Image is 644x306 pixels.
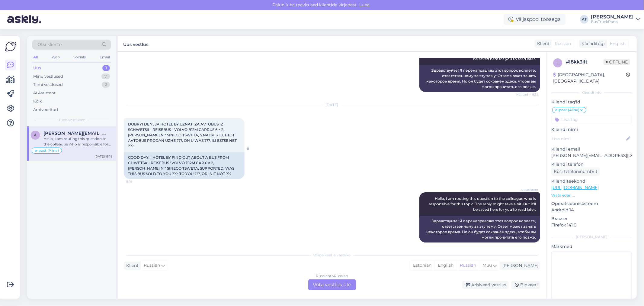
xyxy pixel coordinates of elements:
input: Lisa nimi [552,135,625,142]
div: Email [98,53,111,61]
label: Uus vestlus [123,40,148,48]
div: Väljaspool tööaega [504,14,566,25]
span: e-post (Alina) [555,108,579,112]
span: Russian [144,262,160,269]
p: Vaata edasi ... [551,193,632,198]
p: Android 14 [551,207,632,213]
span: e-post (Alina) [35,149,59,152]
span: Russian [555,41,571,47]
div: Здравствуйте! Я перенаправляю этот вопрос коллеге, ответственному за эту тему. Ответ может занять... [419,65,540,92]
div: [DATE] [124,102,540,108]
div: Web [50,53,61,61]
div: Blokeeri [511,281,540,289]
div: Arhiveeritud [33,107,58,113]
p: Brauser [551,216,632,222]
span: l [557,60,559,65]
span: DOBRYI DEN'. JA HOTEL BY UZNAT' ZA AVTOBUS IZ SCHWETSII - REISEBUS " VOLVO B12M CARRUS 6 × 2, [PE... [128,122,239,148]
div: Uus [33,65,41,71]
div: Küsi telefoninumbrit [551,168,600,176]
p: Kliendi telefon [551,161,632,168]
div: [PERSON_NAME] [551,234,632,240]
span: Muu [482,262,492,268]
div: AI Assistent [33,90,56,96]
img: Askly Logo [5,41,16,52]
p: [PERSON_NAME][EMAIL_ADDRESS][DOMAIN_NAME] [551,152,632,159]
p: Märkmed [551,243,632,250]
div: Estonian [410,261,434,270]
div: AT [580,15,588,24]
p: Kliendi tag'id [551,99,632,105]
p: Kliendi nimi [551,126,632,133]
div: [PERSON_NAME] [591,15,634,19]
span: Nähtud ✓ 9:32 [516,92,538,97]
span: AI Assistent [516,187,538,192]
div: Võta vestlus üle [308,279,356,290]
div: Minu vestlused [33,73,63,80]
div: Arhiveeri vestlus [462,281,509,289]
div: GOOD DAY. I HOTEL BY FIND OUT ABOUT A BUS FROM CHWETSA - REISEBUS "VOLVO B12M CAR 6 × 2, [PERSON_... [124,152,245,179]
div: [PERSON_NAME] [500,262,538,269]
div: Socials [72,53,87,61]
p: Firefox 141.0 [551,222,632,228]
span: Hello, I am routing this question to the colleague who is responsible for this topic. The reply m... [429,196,537,212]
div: Kõik [33,98,42,104]
div: Здравствуйте! Я перенаправляю этот вопрос коллеге, ответственному за эту тему. Ответ может занять... [419,216,540,243]
div: # l8kk3ilt [566,58,604,66]
div: Russian to Russian [316,273,348,279]
div: Klient [535,41,549,47]
span: Luba [358,2,372,8]
span: 15:19 [126,179,148,184]
div: Valige keel ja vastake [124,252,540,258]
span: Offline [604,59,630,65]
div: BusTruckParts [591,19,634,24]
p: Operatsioonisüsteem [551,200,632,207]
span: English [610,41,626,47]
span: 15:19 [516,243,538,247]
div: [GEOGRAPHIC_DATA], [GEOGRAPHIC_DATA] [553,72,626,84]
p: Klienditeekond [551,178,632,184]
a: [PERSON_NAME]BusTruckParts [591,15,640,24]
div: English [434,261,457,270]
span: Otsi kliente [37,41,62,48]
input: Lisa tag [551,115,632,124]
span: a [34,133,37,137]
div: Russian [457,261,479,270]
div: 1 [102,65,110,71]
div: 2 [102,82,110,88]
div: Klienditugi [579,41,605,47]
span: Uued vestlused [58,117,86,123]
span: allan.allanranna1243@gmail.com [43,131,106,136]
div: Hello, I am routing this question to the colleague who is responsible for this topic. The reply m... [43,136,112,147]
div: Klient [124,262,139,269]
div: All [32,53,39,61]
div: [DATE] 15:19 [95,154,112,159]
p: Kliendi email [551,146,632,152]
div: Tiimi vestlused [33,82,63,88]
div: Kliendi info [551,90,632,95]
div: 7 [101,73,110,80]
a: [URL][DOMAIN_NAME] [551,185,599,190]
